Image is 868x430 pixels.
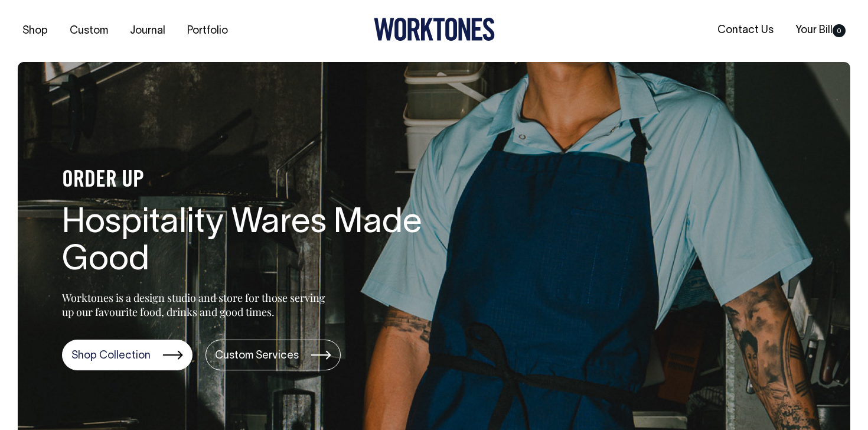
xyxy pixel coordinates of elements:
[62,168,440,193] h4: ORDER UP
[62,340,192,370] a: Shop Collection
[713,21,778,40] a: Contact Us
[791,21,850,40] a: Your Bill0
[18,21,53,41] a: Shop
[182,21,233,41] a: Portfolio
[205,340,341,370] a: Custom Services
[62,205,440,281] h1: Hospitality Wares Made Good
[833,24,846,37] span: 0
[65,21,113,41] a: Custom
[62,291,331,319] p: Worktones is a design studio and store for those serving up our favourite food, drinks and good t...
[125,21,170,41] a: Journal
